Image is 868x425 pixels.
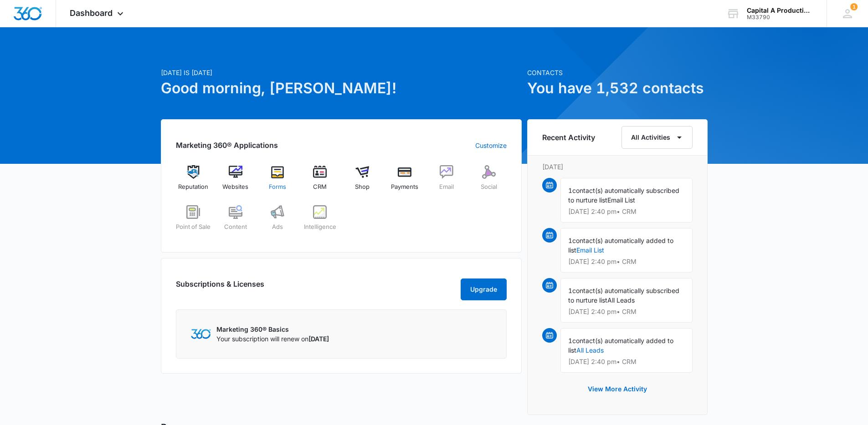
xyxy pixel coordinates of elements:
a: Forms [260,165,295,198]
a: Customize [475,141,507,150]
span: Email [439,182,454,192]
a: Ads [260,205,295,238]
span: Content [224,223,247,232]
h2: Marketing 360® Applications [176,140,278,151]
a: Social [472,165,507,198]
a: Payments [387,165,422,198]
span: Dashboard [70,8,113,18]
a: Websites [218,165,253,198]
a: All Leads [576,346,604,354]
div: account name [747,7,813,14]
p: [DATE] [542,162,693,172]
span: 1 [568,237,572,244]
span: Payments [391,182,418,192]
div: account id [747,14,813,20]
h6: Recent Activity [542,132,595,143]
span: 1 [568,187,572,194]
a: Shop [345,165,380,198]
div: notifications count [850,3,858,10]
button: View More Activity [579,378,656,400]
span: contact(s) automatically subscribed to nurture list [568,287,679,304]
span: Intelligence [304,223,336,232]
a: Content [218,205,253,238]
span: Point of Sale [176,223,211,232]
a: Point of Sale [176,205,211,238]
p: Marketing 360® Basics [216,324,329,334]
p: Contacts [527,68,708,77]
h2: Subscriptions & Licenses [176,278,264,297]
a: CRM [303,165,338,198]
span: [DATE] [308,335,329,343]
span: contact(s) automatically subscribed to nurture list [568,187,679,204]
p: [DATE] 2:40 pm • CRM [568,208,685,215]
a: Email [429,165,464,198]
img: Marketing 360 Logo [191,329,211,339]
button: Upgrade [461,278,507,300]
a: Intelligence [303,205,338,238]
p: [DATE] 2:40 pm • CRM [568,258,685,265]
span: contact(s) automatically added to list [568,337,673,354]
span: Shop [355,182,370,192]
span: Email List [607,196,635,204]
span: 1 [568,337,572,344]
span: 1 [568,287,572,294]
span: contact(s) automatically added to list [568,237,673,254]
span: Reputation [178,182,208,192]
p: [DATE] 2:40 pm • CRM [568,309,685,315]
span: Websites [222,182,248,192]
a: Reputation [176,165,211,198]
span: All Leads [607,296,635,304]
h1: Good morning, [PERSON_NAME]! [161,77,522,99]
a: Email List [576,246,604,254]
button: All Activities [621,126,693,149]
p: Your subscription will renew on [216,334,329,344]
span: CRM [313,182,327,192]
span: 1 [850,3,858,10]
p: [DATE] is [DATE] [161,68,522,77]
p: [DATE] 2:40 pm • CRM [568,359,685,365]
span: Social [481,182,497,192]
h1: You have 1,532 contacts [527,77,708,99]
span: Forms [269,182,286,192]
span: Ads [272,223,283,232]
